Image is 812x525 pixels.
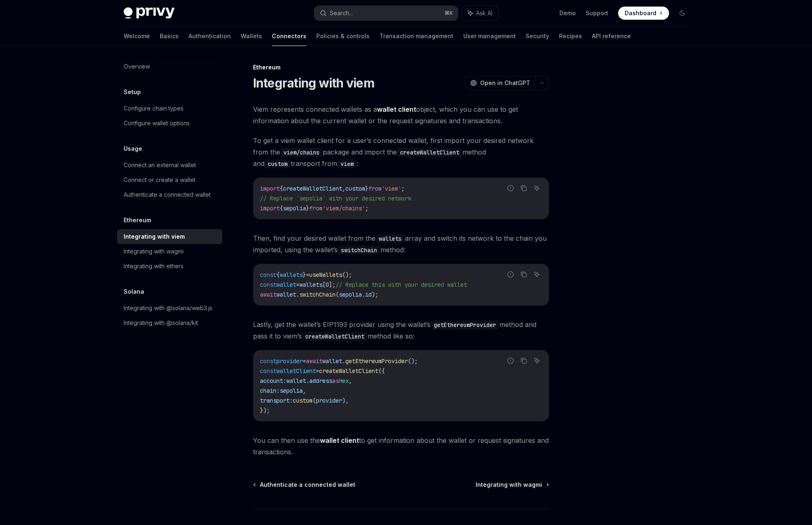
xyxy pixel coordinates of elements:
[592,26,631,46] a: API reference
[476,9,492,17] span: Ask AI
[253,135,549,169] span: To get a viem wallet client for a user’s connected wallet, first import your desired network from...
[280,148,323,157] code: viem/chains
[117,259,222,274] a: Integrating with ethers
[117,59,222,74] a: Overview
[276,291,296,298] span: wallet
[272,26,306,46] a: Connectors
[309,205,322,212] span: from
[586,9,608,17] a: Support
[531,269,542,280] button: Ask AI
[124,87,141,97] h5: Setup
[303,387,306,394] span: ,
[280,205,283,212] span: {
[676,7,689,20] button: Toggle dark mode
[260,387,280,394] span: chain:
[365,291,372,298] span: id
[316,397,342,404] span: provider
[339,291,362,298] span: sepolia
[124,118,190,128] div: Configure wallet options
[296,281,299,288] span: =
[559,9,576,17] a: Demo
[124,144,142,154] h5: Usage
[362,291,365,298] span: .
[444,10,453,16] span: ⌘ K
[299,291,336,298] span: switchChain
[299,281,322,288] span: wallets
[117,158,222,173] a: Connect an external wallet
[302,332,368,341] code: createWalletClient
[303,271,306,279] span: }
[306,377,309,385] span: .
[124,303,212,313] div: Integrating with @solana/web3.js
[260,397,293,404] span: transport:
[316,367,319,375] span: =
[124,190,211,200] div: Authenticate a connected wallet
[124,26,150,46] a: Welcome
[365,185,368,192] span: }
[117,315,222,330] a: Integrating with @solana/kit
[377,105,416,114] a: wallet client
[465,76,535,90] button: Open in ChatGPT
[280,185,283,192] span: {
[260,205,280,212] span: import
[124,62,150,71] div: Overview
[380,26,453,46] a: Transaction management
[342,185,345,192] span: ,
[316,26,370,46] a: Policies & controls
[336,291,339,298] span: (
[117,173,222,187] a: Connect or create a wallet
[338,246,380,255] code: switchChain
[265,159,291,168] code: custom
[260,357,276,365] span: const
[322,205,365,212] span: 'viem/chains'
[365,205,368,212] span: ;
[260,367,276,375] span: const
[253,435,549,458] span: You can then use the to get information about the wallet or request signatures and transactions.
[345,357,408,365] span: getEthereumProvider
[476,481,542,489] span: Integrating with wagmi
[124,246,184,256] div: Integrating with wagmi
[276,271,280,279] span: {
[276,367,316,375] span: walletClient
[401,185,405,192] span: ;
[320,436,359,445] a: wallet client
[117,301,222,315] a: Integrating with @solana/web3.js
[368,185,382,192] span: from
[124,232,185,242] div: Integrating with viem
[336,281,467,288] span: // Replace this with your desired wallet
[117,101,222,116] a: Configure chain types
[260,195,411,202] span: // Replace `sepolia` with your desired network
[322,357,342,365] span: wallet
[518,269,529,280] button: Copy the contents from the code block
[253,63,549,71] div: Ethereum
[345,185,365,192] span: custom
[518,183,529,193] button: Copy the contents from the code block
[349,377,352,385] span: ,
[124,287,144,297] h5: Solana
[260,271,276,279] span: const
[260,481,355,489] span: Authenticate a connected wallet
[286,377,306,385] span: wallet
[329,281,336,288] span: ];
[526,26,549,46] a: Security
[296,291,299,298] span: .
[337,159,357,168] code: viem
[260,407,270,414] span: });
[260,291,276,298] span: await
[531,355,542,366] button: Ask AI
[480,79,530,87] span: Open in ChatGPT
[332,377,339,385] span: as
[463,26,516,46] a: User management
[283,205,306,212] span: sepolia
[160,26,179,46] a: Basics
[253,104,549,127] span: Viem represents connected wallets as a object, which you can use to get information about the cur...
[339,377,349,385] span: Hex
[430,320,499,329] code: getEthereumProvider
[330,8,353,18] div: Search...
[253,233,549,256] span: Then, find your desired wallet from the array and switch its network to the chain you imported, u...
[342,271,352,279] span: ();
[375,234,405,243] code: wallets
[293,397,313,404] span: custom
[124,175,196,185] div: Connect or create a wallet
